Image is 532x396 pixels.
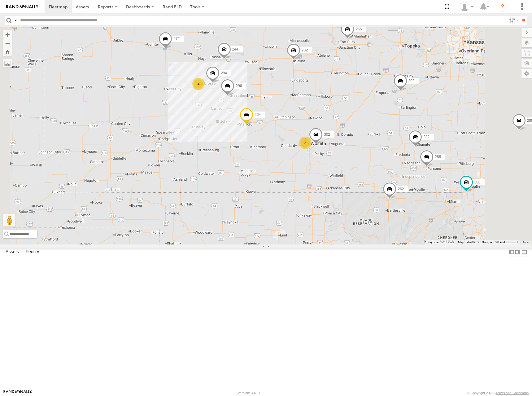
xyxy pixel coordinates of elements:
label: Assets [2,248,22,257]
span: 282 [423,135,430,139]
span: Map data ©2025 Google [458,240,492,244]
span: 244 [232,47,238,51]
span: 288 [435,155,441,159]
span: 266 [355,27,362,31]
span: 296 [236,83,242,88]
label: Dock Summary Table to the Right [515,248,521,257]
button: Drag Pegman onto the map to open Street View [3,214,15,227]
span: 232 [302,48,308,52]
span: 264 [255,112,261,117]
label: Search Filter Options [507,16,520,25]
label: Fences [23,248,43,257]
a: Visit our Website [3,390,32,396]
span: 292 [408,78,415,83]
span: 284 [221,71,227,75]
button: Zoom out [3,39,12,47]
span: 302 [324,132,330,137]
div: Shane Miller [458,2,476,11]
div: 4 [192,78,205,90]
img: rand-logo.svg [6,5,38,9]
a: Terms and Conditions [496,391,529,395]
span: 262 [398,187,404,191]
div: Version: 307.00 [238,391,261,395]
label: Map Settings [521,69,532,78]
button: Keyboard shortcuts [428,240,454,244]
span: 300 [474,180,481,184]
span: 20 km [495,240,504,244]
label: Measure [3,59,12,68]
div: © Copyright 2025 - [467,391,529,395]
label: Hide Summary Table [521,248,527,257]
i: ? [498,2,508,12]
label: Dock Summary Table to the Left [508,248,515,257]
button: Zoom Home [3,47,12,56]
a: Terms (opens in new tab) [523,241,529,243]
span: 272 [173,36,180,41]
button: Map Scale: 20 km per 40 pixels [494,240,520,244]
button: Zoom in [3,30,12,39]
div: 3 [299,137,312,149]
label: Search Query [13,16,18,25]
